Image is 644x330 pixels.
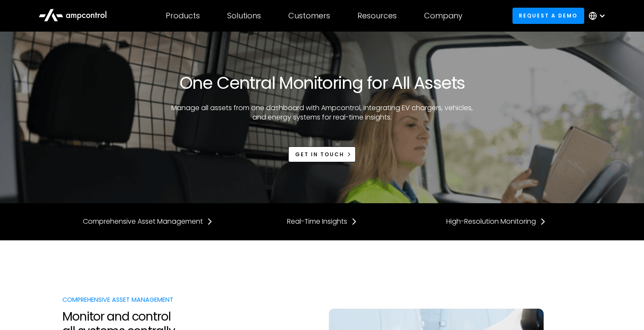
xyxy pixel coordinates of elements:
[295,151,344,158] div: Get in touch
[83,217,213,226] a: Comprehensive Asset Management
[512,8,584,23] a: Request a demo
[446,217,536,226] div: High-Resolution Monitoring
[227,11,261,20] div: Solutions
[166,11,200,20] div: Products
[287,217,357,226] a: Real-Time Insights
[357,11,397,20] div: Resources
[424,11,463,20] div: Company
[288,146,356,162] a: Get in touch
[83,217,203,226] div: Comprehensive Asset Management
[287,217,347,226] div: Real-Time Insights
[62,295,265,304] div: Comprehensive Asset Management
[446,217,546,226] a: High-Resolution Monitoring
[288,11,330,20] div: Customers
[179,73,465,93] h1: One Central Monitoring for All Assets
[166,103,478,123] p: Manage all assets from one dashboard with Ampcontrol, integrating EV chargers, vehicles, and ener...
